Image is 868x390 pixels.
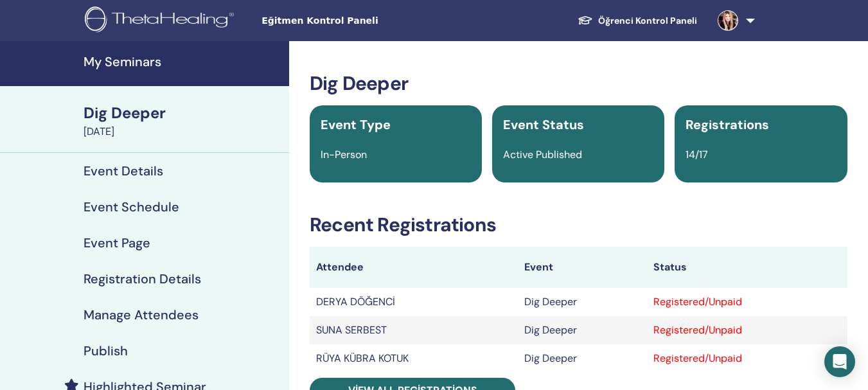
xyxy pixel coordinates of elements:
font: Öğrenci Kontrol Paneli [598,15,697,26]
div: Registered/Unpaid [653,323,841,338]
h4: Manage Attendees [84,307,199,323]
span: Event Type [321,116,391,133]
span: In-Person [321,148,367,161]
div: [DATE] [84,124,281,139]
td: RÜYA KÜBRA KOTUK [310,344,518,373]
span: 14/17 [686,148,708,161]
th: Status [647,247,847,288]
font: Eğitmen Kontrol Paneli [261,15,378,26]
td: Dig Deeper [518,288,647,316]
span: Active Published [503,148,582,161]
div: Dig Deeper [84,102,281,124]
h3: Dig Deeper [310,72,847,95]
div: Registered/Unpaid [653,294,841,310]
td: SUNA SERBEST [310,316,518,344]
h4: Publish [84,343,128,359]
h4: Event Schedule [84,199,179,215]
div: Registered/Unpaid [653,351,841,366]
span: Registrations [686,116,769,133]
img: default.jpg [718,10,738,31]
th: Attendee [310,247,518,288]
img: graduation-cap-white.svg [578,15,593,26]
a: Dig Deeper[DATE] [76,102,289,139]
h3: Recent Registrations [310,213,847,236]
h4: Event Details [84,163,163,179]
img: logo.png [85,6,238,35]
td: DERYA DÖĞENCİ [310,288,518,316]
td: Dig Deeper [518,344,647,373]
th: Event [518,247,647,288]
h4: Registration Details [84,271,201,287]
h4: My Seminars [84,54,281,69]
a: Öğrenci Kontrol Paneli [567,8,707,33]
span: Event Status [503,116,584,133]
h4: Event Page [84,235,150,251]
div: Open Intercom Messenger [824,346,855,377]
td: Dig Deeper [518,316,647,344]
